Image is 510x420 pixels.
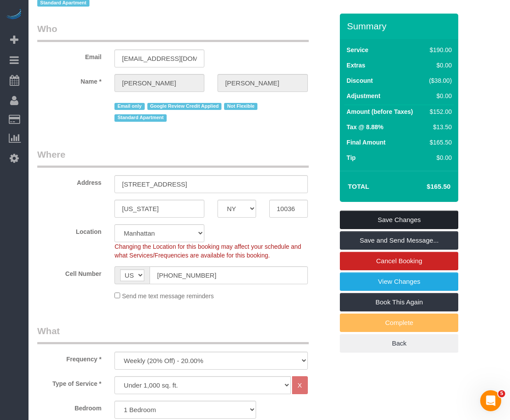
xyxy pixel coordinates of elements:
div: ($38.00) [426,76,452,85]
div: $165.50 [426,138,452,147]
legend: Who [37,22,309,42]
input: First Name [114,74,204,92]
label: Discount [346,76,373,85]
label: Extras [346,61,365,70]
legend: Where [37,148,309,168]
h3: Summary [347,21,454,31]
label: Tax @ 8.88% [346,123,383,131]
h4: $165.50 [400,183,450,191]
label: Service [346,46,368,54]
label: Adjustment [346,92,380,100]
div: $152.00 [426,107,452,116]
input: Zip Code [269,200,308,218]
input: City [114,200,204,218]
label: Tip [346,153,356,162]
div: $13.50 [426,123,452,131]
a: Back [340,334,458,353]
a: Save Changes [340,211,458,229]
a: Cancel Booking [340,252,458,270]
label: Type of Service * [31,376,108,388]
span: Send me text message reminders [122,293,214,300]
div: $0.00 [426,61,452,70]
input: Cell Number [150,266,307,284]
iframe: Intercom live chat [480,390,501,411]
span: Standard Apartment [114,114,167,121]
span: Google Review Credit Applied [147,103,222,110]
img: Automaid Logo [5,9,23,21]
span: Email only [114,103,144,110]
span: Changing the Location for this booking may affect your schedule and what Services/Frequencies are... [114,243,301,259]
label: Frequency * [31,352,108,364]
label: Amount (before Taxes) [346,107,413,116]
label: Email [31,49,108,61]
legend: What [37,325,309,344]
input: Email [114,49,204,67]
label: Location [31,224,108,236]
a: View Changes [340,272,458,291]
a: Book This Again [340,293,458,311]
label: Final Amount [346,138,385,147]
label: Address [31,175,108,187]
div: $0.00 [426,153,452,162]
input: Last Name [218,74,307,92]
label: Bedroom [31,401,108,413]
div: $190.00 [426,46,452,54]
label: Cell Number [31,266,108,278]
span: Not Flexible [224,103,257,110]
label: Name * [31,74,108,86]
strong: Total [348,183,369,190]
div: $0.00 [426,92,452,100]
span: 5 [498,390,505,397]
a: Save and Send Message... [340,231,458,250]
